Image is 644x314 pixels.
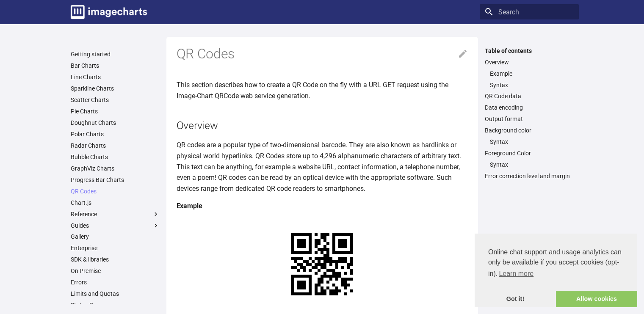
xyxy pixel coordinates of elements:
a: Pie Charts [71,107,160,115]
label: Reference [71,210,160,218]
a: Enterprise [71,244,160,252]
a: Limits and Quotas [71,290,160,297]
a: GraphViz Charts [71,165,160,172]
label: Guides [71,222,160,229]
span: Online chat support and usage analytics can only be available if you accept cookies (opt-in). [488,247,624,280]
label: Table of contents [480,47,579,55]
a: allow cookies [556,291,637,308]
a: Errors [71,278,160,286]
a: Syntax [490,138,574,146]
nav: Table of contents [480,47,579,180]
a: Overview [485,58,574,66]
a: Doughnut Charts [71,119,160,127]
nav: Overview [485,70,574,89]
a: QR Codes [71,187,160,195]
div: cookieconsent [475,234,637,307]
p: This section describes how to create a QR Code on the fly with a URL GET request using the Image-... [177,80,468,101]
a: Image-Charts documentation [67,2,150,22]
a: Bubble Charts [71,153,160,161]
a: Getting started [71,50,160,58]
a: Polar Charts [71,130,160,138]
a: On Premise [71,267,160,275]
a: Bar Charts [71,62,160,69]
a: Gallery [71,233,160,240]
a: QR Code data [485,92,574,100]
input: Search [480,4,579,19]
a: Radar Charts [71,142,160,149]
p: QR codes are a popular type of two-dimensional barcode. They are also known as hardlinks or physi... [177,140,468,194]
a: learn more about cookies [498,267,535,280]
a: Syntax [490,161,574,168]
a: Sparkline Charts [71,85,160,92]
a: Chart.js [71,199,160,207]
a: Error correction level and margin [485,172,574,180]
img: chart [276,218,368,310]
a: Status Page [71,301,160,309]
a: Data encoding [485,104,574,111]
h2: Overview [177,118,468,133]
a: Syntax [490,81,574,89]
a: Scatter Charts [71,96,160,104]
a: Background color [485,127,574,134]
a: Foreground Color [485,149,574,157]
h4: Example [177,201,468,212]
nav: Background color [485,138,574,146]
img: logo [71,5,147,19]
nav: Foreground Color [485,161,574,168]
a: SDK & libraries [71,256,160,263]
a: Line Charts [71,73,160,81]
a: Output format [485,115,574,123]
h1: QR Codes [177,45,468,63]
a: Example [490,70,574,77]
a: Progress Bar Charts [71,176,160,184]
a: dismiss cookie message [475,291,556,308]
